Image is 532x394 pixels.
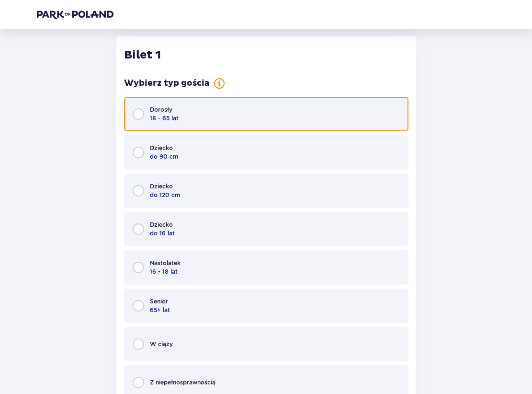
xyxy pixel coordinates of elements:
p: Z niepełno­sprawnością [150,378,215,387]
p: Dziecko [150,144,173,152]
p: 18 - 65 lat [150,114,179,123]
p: Dorosły [150,105,172,114]
p: W ciąży [150,340,173,348]
p: 16 - 18 lat [150,267,178,276]
p: do 90 cm [150,152,178,161]
img: Park of Poland logo [37,10,113,19]
p: Wybierz typ gościa [124,78,210,89]
p: 65+ lat [150,306,170,314]
p: Nastolatek [150,259,181,267]
p: Senior [150,297,168,306]
p: Dziecko [150,220,173,229]
p: do 16 lat [150,229,175,238]
p: do 120 cm [150,191,180,199]
p: Bilet 1 [124,48,161,62]
p: Dziecko [150,182,173,191]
